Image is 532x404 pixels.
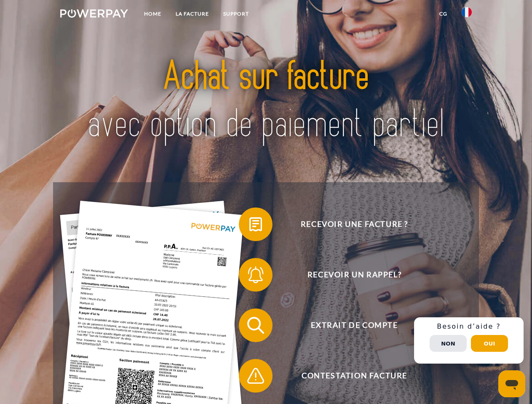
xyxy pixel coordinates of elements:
img: qb_warning.svg [245,365,266,386]
span: Extrait de compte [251,308,457,342]
button: Non [430,335,467,352]
span: Recevoir une facture ? [251,207,457,241]
iframe: Bouton de lancement de la fenêtre de messagerie [498,370,525,397]
img: title-powerpay_fr.svg [80,40,452,161]
button: Contestation Facture [239,359,458,393]
a: Support [216,6,256,21]
img: qb_bill.svg [245,214,266,235]
img: fr [462,7,472,17]
img: logo-powerpay-white.svg [60,9,128,18]
a: Home [137,6,168,21]
a: LA FACTURE [168,6,216,21]
button: Extrait de compte [239,308,458,342]
button: Recevoir une facture ? [239,207,458,241]
h3: Besoin d’aide ? [419,322,519,331]
span: Recevoir un rappel? [251,258,457,292]
a: CG [432,6,454,21]
button: Recevoir un rappel? [239,258,458,292]
img: qb_bell.svg [245,264,266,285]
img: qb_search.svg [245,315,266,336]
button: Oui [471,335,508,352]
div: Schnellhilfe [414,317,524,364]
span: Contestation Facture [251,359,457,393]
